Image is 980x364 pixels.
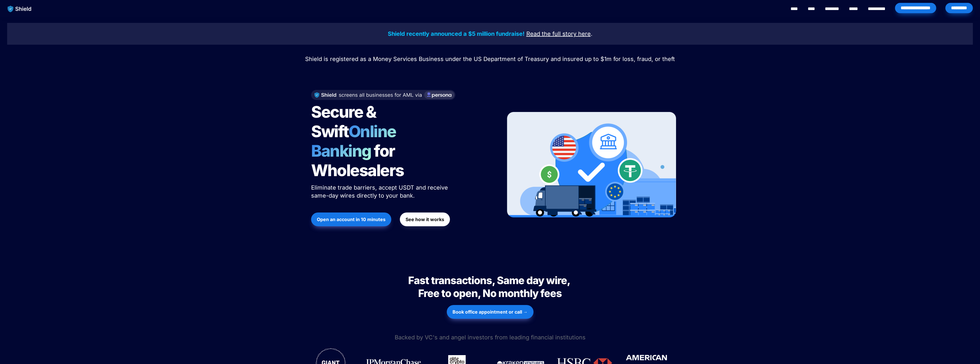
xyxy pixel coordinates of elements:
[406,217,444,222] strong: See how it works
[317,217,386,222] strong: Open an account in 10 minutes
[388,30,525,37] strong: Shield recently announced a $5 million fundraise!
[453,309,528,315] strong: Book office appointment or call →
[447,302,534,322] a: Book office appointment or call →
[305,56,675,62] span: Shield is registered as a Money Services Business under the US Department of Treasury and insured...
[400,213,450,226] button: See how it works
[591,30,592,37] span: .
[311,210,391,229] a: Open an account in 10 minutes
[311,102,379,141] span: Secure & Swift
[526,31,576,37] a: Read the full story
[311,122,402,161] span: Online Banking
[311,141,404,180] span: for Wholesalers
[447,305,534,319] button: Book office appointment or call →
[311,213,391,226] button: Open an account in 10 minutes
[526,30,576,37] u: Read the full story
[578,31,591,37] a: here
[311,184,450,199] span: Eliminate trade barriers, accept USDT and receive same-day wires directly to your bank.
[408,274,572,300] span: Fast transactions, Same day wire, Free to open, No monthly fees
[578,30,591,37] u: here
[5,3,34,15] img: website logo
[400,210,450,229] a: See how it works
[395,334,586,341] span: Backed by VC's and angel investors from leading financial institutions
